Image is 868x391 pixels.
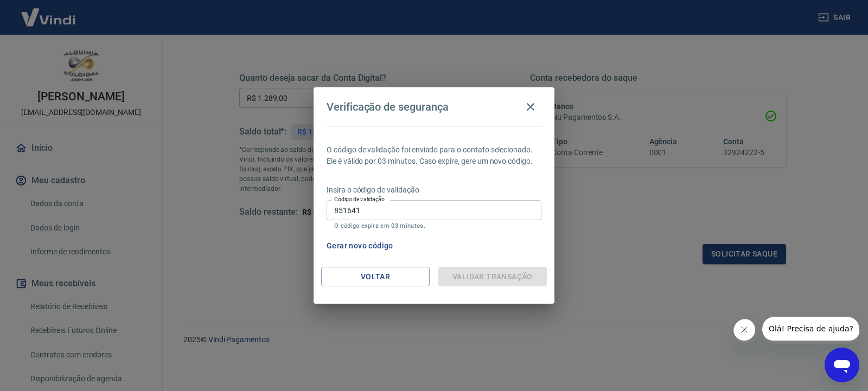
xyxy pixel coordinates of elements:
p: O código expira em 03 minutos. [334,222,534,229]
p: O código de validação foi enviado para o contato selecionado. Ele é válido por 03 minutos. Caso e... [327,144,541,167]
iframe: Botão para abrir a janela de mensagens [825,348,859,382]
p: Insira o código de validação [327,184,541,196]
h4: Verificação de segurança [327,100,449,113]
iframe: Fechar mensagem [733,319,758,343]
label: Código de validação [334,195,385,203]
iframe: Mensagem da empresa [762,317,859,344]
button: Gerar novo código [322,236,398,256]
button: Voltar [321,267,430,287]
